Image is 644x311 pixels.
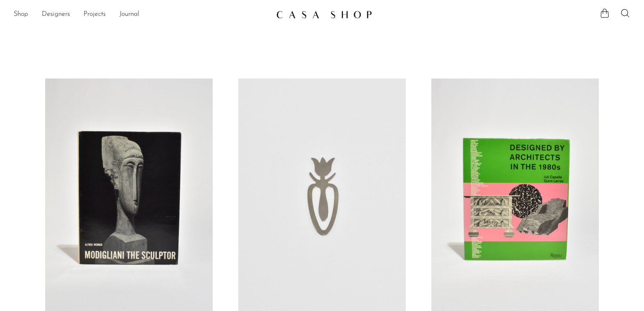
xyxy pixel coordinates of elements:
a: Projects [84,9,106,20]
a: Designers [42,9,70,20]
a: Journal [119,9,139,20]
ul: NEW HEADER MENU [14,7,269,22]
a: Shop [14,9,28,20]
nav: Desktop navigation [14,7,269,22]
